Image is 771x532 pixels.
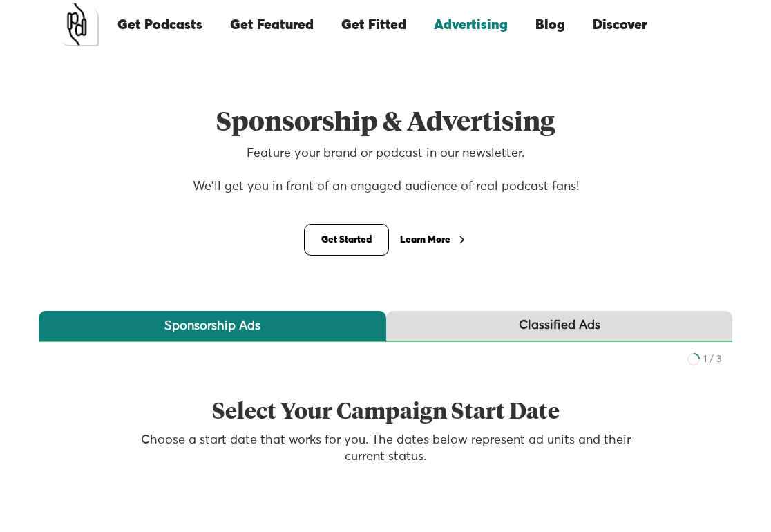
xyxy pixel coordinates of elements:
[327,1,420,48] a: Get Fitted
[519,317,600,334] div: Classified Ads
[703,352,722,366] div: 1 / 3
[420,1,522,48] a: Advertising
[120,432,651,465] p: Choose a start date that works for you. The dates below represent ad units and their current status.
[120,145,651,217] p: Feature your brand or podcast in our newsletter. We'll get you in front of an engaged audience of...
[56,3,99,46] a: home
[400,231,467,248] a: Learn More
[104,1,216,48] a: Get Podcasts
[304,224,389,256] a: Get Started
[216,1,327,48] a: Get Featured
[522,1,579,48] a: Blog
[579,1,660,48] a: Discover
[400,235,450,245] div: Learn More
[120,108,651,138] h1: Sponsorship & Advertising
[120,400,651,425] h2: Select Your Campaign Start Date
[164,318,260,334] div: Sponsorship Ads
